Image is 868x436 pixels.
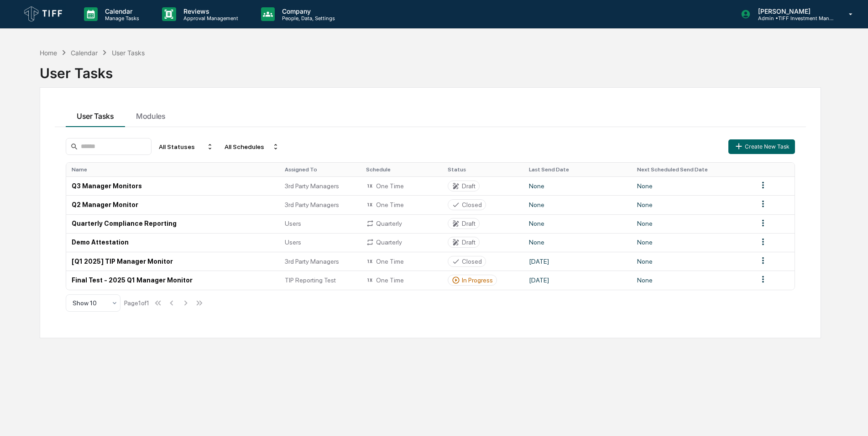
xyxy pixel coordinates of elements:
span: 3rd Party Managers [285,258,339,265]
th: Last Send Date [523,163,631,176]
td: None [632,252,753,271]
td: None [632,176,753,195]
td: None [632,195,753,214]
div: Page 1 of 1 [124,299,149,307]
img: logo [22,4,66,24]
div: One Time [366,182,437,190]
div: All Statuses [155,139,217,154]
div: All Schedules [221,139,283,154]
td: None [523,214,631,233]
td: Final Test - 2025 Q1 Manager Monitor [66,271,279,289]
td: Q2 Manager Monitor [66,195,279,214]
p: Approval Management [176,15,243,21]
div: One Time [366,257,437,266]
span: 3rd Party Managers [285,182,339,190]
div: Closed [462,258,482,265]
button: User Tasks [66,102,125,127]
td: [DATE] [523,271,631,289]
td: None [632,271,753,289]
iframe: Open customer support [839,406,863,431]
div: Quarterly [366,219,437,228]
div: In Progress [462,276,493,284]
th: Next Scheduled Send Date [632,163,753,176]
p: Manage Tasks [98,15,144,21]
p: People, Data, Settings [275,15,340,21]
p: Calendar [98,7,144,15]
td: [DATE] [523,252,631,271]
th: Status [442,163,524,176]
span: 3rd Party Managers [285,201,339,208]
td: [Q1 2025] TIP Manager Monitor [66,252,279,271]
p: Company [275,7,340,15]
div: User Tasks [112,49,145,57]
th: Schedule [361,163,442,176]
td: None [523,176,631,195]
th: Assigned To [279,163,361,176]
td: Quarterly Compliance Reporting [66,214,279,233]
div: One Time [366,201,437,209]
p: Admin • TIFF Investment Management [751,15,836,21]
div: Draft [462,239,476,246]
span: TIP Reporting Test [285,276,336,284]
div: Draft [462,182,476,190]
div: Calendar [71,49,98,57]
div: Closed [462,201,482,208]
th: Name [66,163,279,176]
p: [PERSON_NAME] [751,7,836,15]
td: None [632,214,753,233]
td: Demo Attestation [66,233,279,252]
span: Users [285,220,301,227]
div: Home [40,49,57,57]
button: Modules [125,102,177,127]
button: Create New Task [728,139,795,154]
td: None [523,195,631,214]
div: User Tasks [40,58,821,81]
div: Draft [462,220,476,227]
p: Reviews [176,7,243,15]
span: Users [285,239,301,246]
td: None [523,233,631,252]
td: None [632,233,753,252]
td: Q3 Manager Monitors [66,176,279,195]
div: One Time [366,276,437,284]
div: Quarterly [366,238,437,246]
